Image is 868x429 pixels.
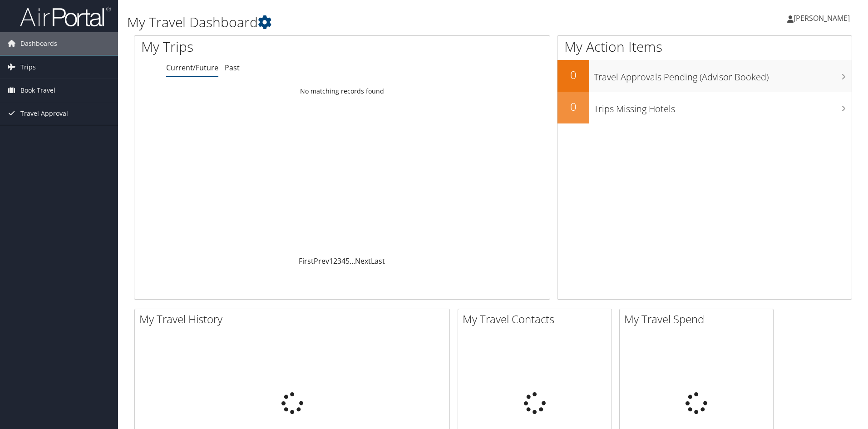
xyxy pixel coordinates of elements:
[463,311,612,327] h2: My Travel Contacts
[787,5,859,32] a: [PERSON_NAME]
[20,32,57,55] span: Dashboards
[557,92,852,123] a: 0Trips Missing Hotels
[20,79,55,102] span: Book Travel
[794,13,850,23] span: [PERSON_NAME]
[141,37,370,56] h1: My Trips
[134,83,550,99] td: No matching records found
[350,256,355,266] span: …
[225,63,240,73] a: Past
[355,256,371,266] a: Next
[557,99,589,114] h2: 0
[557,67,589,83] h2: 0
[20,6,111,27] img: airportal-logo.png
[329,256,333,266] a: 1
[337,256,341,266] a: 3
[139,311,449,327] h2: My Travel History
[20,102,68,125] span: Travel Approval
[624,311,773,327] h2: My Travel Spend
[345,256,350,266] a: 5
[127,13,615,32] h1: My Travel Dashboard
[166,63,218,73] a: Current/Future
[557,37,852,56] h1: My Action Items
[594,98,852,115] h3: Trips Missing Hotels
[594,66,852,84] h3: Travel Approvals Pending (Advisor Booked)
[557,60,852,92] a: 0Travel Approvals Pending (Advisor Booked)
[333,256,337,266] a: 2
[341,256,345,266] a: 4
[299,256,314,266] a: First
[314,256,329,266] a: Prev
[20,56,36,79] span: Trips
[371,256,385,266] a: Last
